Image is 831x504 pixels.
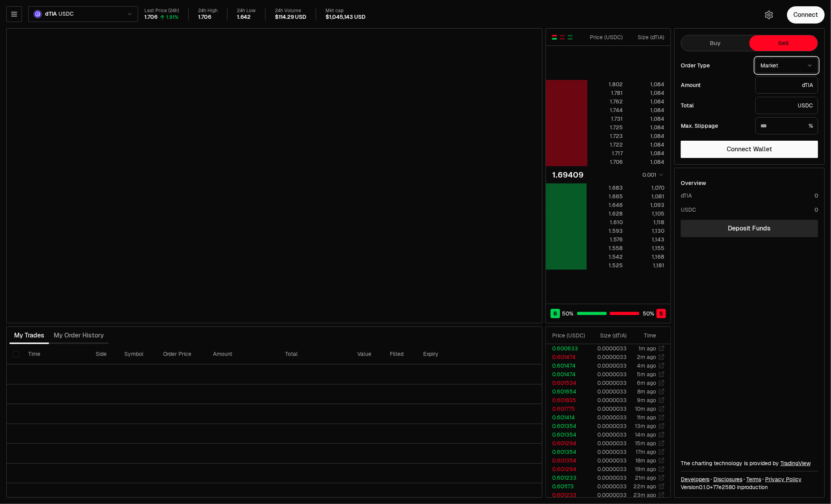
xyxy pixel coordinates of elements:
td: 0.0000033 [588,430,627,439]
th: Symbol [118,344,157,364]
div: USDC [755,97,818,114]
div: 24h Low [237,8,256,14]
div: 1.722 [588,141,623,149]
div: 1.706 [588,158,623,166]
div: 1,093 [629,201,664,209]
td: 0.0000033 [588,379,627,387]
div: 1,130 [629,227,664,235]
div: Time [633,332,656,339]
div: 1,084 [629,158,664,166]
div: 1.558 [588,244,623,252]
td: 0.601654 [546,387,588,396]
div: 0 [815,192,818,199]
div: $1,045,143 USD [325,14,365,21]
div: 1.706 [198,14,211,21]
div: 1.762 [588,98,623,105]
td: 0.0000033 [588,344,627,353]
div: 1,084 [629,123,664,131]
td: 0.0000033 [588,353,627,361]
td: 0.601474 [546,361,588,370]
div: 1.717 [588,149,623,157]
div: Max. Slippage [681,123,749,129]
button: Show Buy Orders Only [567,34,573,40]
td: 0.0000033 [588,473,627,482]
div: The charting technology is provided by [681,459,818,467]
div: Price ( USDC ) [552,332,588,339]
div: 1.781 [588,89,623,97]
span: 50 % [562,310,574,317]
button: Connect [787,6,825,24]
div: 1.802 [588,80,623,88]
span: dTIA [45,11,57,18]
time: 1m ago [638,345,656,352]
time: 2m ago [637,354,656,361]
div: Price ( USDC ) [588,33,623,41]
div: 1.642 [237,14,251,21]
div: 1.525 [588,261,623,269]
td: 0.601294 [546,465,588,473]
time: 8m ago [637,388,656,395]
div: 1.725 [588,123,623,131]
time: 22m ago [633,483,656,490]
td: 0.0000033 [588,456,627,465]
td: 0.0000033 [588,396,627,404]
a: Disclosures [713,475,742,483]
div: 24h High [198,8,218,14]
div: Version 0.1.0 + in production [681,483,818,491]
div: Order Type [681,63,749,68]
div: 1,084 [629,149,664,157]
th: Filled [384,344,417,364]
td: 0.0000033 [588,370,627,379]
div: 1.683 [588,184,623,192]
button: Show Sell Orders Only [559,34,566,40]
button: Buy [681,35,749,51]
td: 0.601233 [546,473,588,482]
a: Privacy Policy [765,475,802,483]
td: 0.601233 [546,491,588,499]
th: Side [89,344,118,364]
td: 0.601835 [546,396,588,404]
td: 0.0000033 [588,448,627,456]
time: 11m ago [637,414,656,421]
div: 1.628 [588,210,623,218]
td: 0.0000033 [588,491,627,499]
span: 50 % [643,310,655,317]
div: 1.91% [166,14,178,20]
time: 18m ago [635,457,656,464]
time: 5m ago [637,371,656,378]
div: 24h Volume [275,8,306,14]
div: $114.29 USD [275,14,306,21]
td: 0.601474 [546,353,588,361]
time: 21m ago [635,474,656,481]
div: 0 [815,206,818,214]
td: 0.601474 [546,370,588,379]
td: 0.0000033 [588,465,627,473]
button: My Trades [9,328,49,343]
span: B [553,310,557,317]
time: 14m ago [635,431,656,438]
th: Time [22,344,89,364]
div: 1,143 [629,236,664,243]
div: 1,084 [629,98,664,105]
div: Total [681,103,749,108]
img: dTIA Logo [34,11,41,18]
td: 0.0000033 [588,387,627,396]
div: 1,081 [629,192,664,200]
div: 1.706 [144,14,158,21]
div: 1.744 [588,106,623,114]
div: dTIA [755,76,818,94]
div: 1,155 [629,244,664,252]
div: 1.665 [588,192,623,200]
div: 1,070 [629,184,664,192]
div: 1,084 [629,141,664,149]
span: 77e258096fa4e3c53258ee72bdc0e6f4f97b07b5 [713,484,735,491]
td: 0.601294 [546,439,588,448]
td: 0.601354 [546,430,588,439]
td: 0.601534 [546,379,588,387]
div: 1,118 [629,218,664,226]
a: Deposit Funds [681,220,818,237]
div: 1,084 [629,115,664,123]
td: 0.0000033 [588,439,627,448]
th: Total [279,344,351,364]
div: 1,181 [629,261,664,269]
